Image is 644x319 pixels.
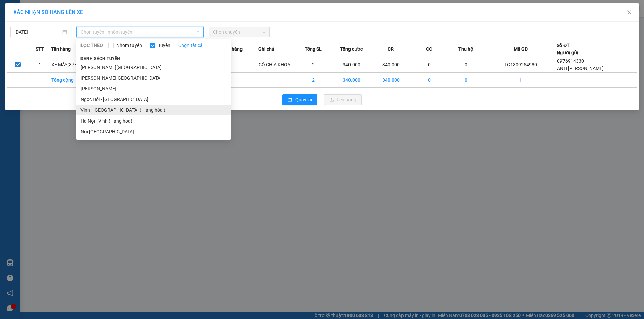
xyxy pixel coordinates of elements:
[213,27,266,37] span: Chọn chuyến
[295,73,331,88] td: 2
[557,42,578,56] div: Số ĐT Người gửi
[51,73,138,88] td: Tổng cộng
[627,10,632,15] span: close
[76,73,231,83] li: [PERSON_NAME][GEOGRAPHIC_DATA]
[557,58,584,64] span: 0976914330
[295,96,312,103] span: Quay lại
[80,27,200,37] span: Chọn tuyến - nhóm tuyến
[371,57,411,73] td: 340.000
[51,57,138,73] td: XE MÁY(37EA/00804) VÀ ĐỒ CÁ NHẬ
[411,57,447,73] td: 0
[484,73,557,88] td: 1
[426,45,432,53] span: CC
[411,73,447,88] td: 0
[29,57,51,73] td: 1
[36,45,44,53] span: STT
[76,56,124,62] span: Danh sách tuyến
[447,73,484,88] td: 0
[196,30,200,34] span: down
[388,45,394,53] span: CR
[221,45,243,53] span: Loại hàng
[80,42,103,49] span: LỌC THEO
[514,45,528,53] span: Mã GD
[447,57,484,73] td: 0
[484,57,557,73] td: TC1309254980
[557,66,604,71] span: ANH [PERSON_NAME]
[76,115,231,126] li: Hà Nội - Vinh (Hàng hóa)
[155,42,173,49] span: Tuyến
[331,73,371,88] td: 340.000
[288,97,292,103] span: rollback
[258,57,295,73] td: CÓ CHÌA KHOÁ
[331,57,371,73] td: 340.000
[258,45,274,53] span: Ghi chú
[76,83,231,94] li: [PERSON_NAME]
[221,57,258,73] td: ---
[51,45,71,53] span: Tên hàng
[371,73,411,88] td: 340.000
[76,62,231,73] li: [PERSON_NAME][GEOGRAPHIC_DATA]
[76,94,231,105] li: Ngọc Hồi - [GEOGRAPHIC_DATA]
[178,42,203,49] a: Chọn tất cả
[76,105,231,115] li: Vinh - [GEOGRAPHIC_DATA] ( Hàng hóa )
[76,126,231,137] li: Nội [GEOGRAPHIC_DATA]
[305,45,322,53] span: Tổng SL
[340,45,363,53] span: Tổng cước
[114,42,145,49] span: Nhóm tuyến
[295,57,331,73] td: 2
[282,94,317,105] button: rollbackQuay lại
[14,28,61,36] input: 15/09/2025
[620,3,639,22] button: Close
[324,94,362,105] button: uploadLên hàng
[13,9,83,15] span: XÁC NHẬN SỐ HÀNG LÊN XE
[458,45,473,53] span: Thu hộ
